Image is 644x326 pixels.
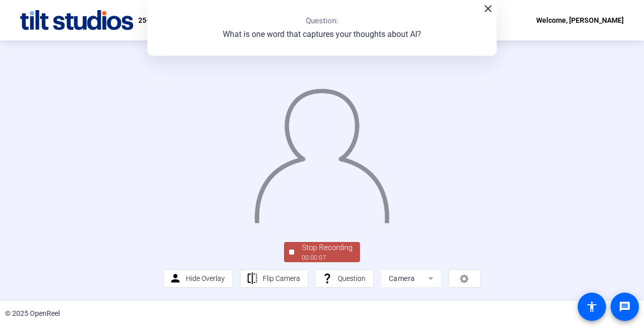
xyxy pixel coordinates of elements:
[240,269,308,288] button: Flip Camera
[223,28,421,40] p: What is one word that captures your thoughts about AI?
[302,253,352,262] div: 00:00:07
[321,272,334,285] mat-icon: question_mark
[482,3,494,15] mat-icon: close
[169,272,182,285] mat-icon: person
[20,10,133,30] img: OpenReel logo
[586,301,598,313] mat-icon: accessibility
[246,272,259,285] mat-icon: flip
[619,301,631,313] mat-icon: message
[284,242,360,263] button: Stop Recording00:00:07
[5,308,60,319] div: © 2025 OpenReel
[253,80,390,223] img: overlay
[315,269,374,288] button: Question
[263,274,300,282] span: Flip Camera
[302,242,352,254] div: Stop Recording
[163,269,233,288] button: Hide Overlay
[536,14,624,26] div: Welcome, [PERSON_NAME]
[306,15,338,27] p: Question:
[186,274,225,282] span: Hide Overlay
[338,274,366,282] span: Question
[138,14,315,26] p: 25-18190359-OPT-Optum Tech Oct Town Hall self-reco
